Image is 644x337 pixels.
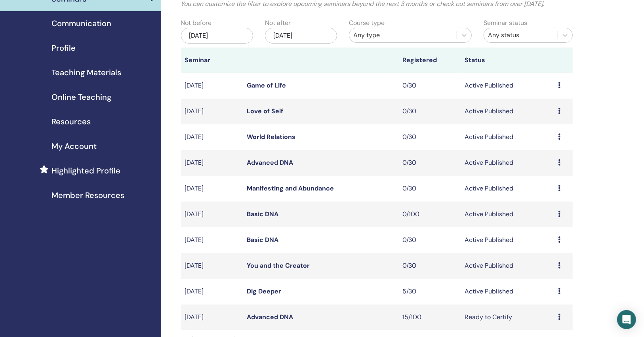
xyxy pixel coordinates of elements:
[461,48,554,73] th: Status
[247,81,286,89] a: Game of Life
[247,210,279,218] a: Basic DNA
[398,73,461,99] td: 0/30
[398,124,461,150] td: 0/30
[353,30,453,40] div: Any type
[181,253,243,279] td: [DATE]
[398,305,461,330] td: 15/100
[265,18,291,28] label: Not after
[247,158,293,167] a: Advanced DNA
[247,261,310,270] a: You and the Creator
[181,202,243,227] td: [DATE]
[181,48,243,73] th: Seminar
[461,73,554,99] td: Active Published
[461,124,554,150] td: Active Published
[461,227,554,253] td: Active Published
[461,202,554,227] td: Active Published
[247,287,282,295] a: Dig Deeper
[181,18,212,28] label: Not before
[181,28,253,44] div: [DATE]
[398,99,461,124] td: 0/30
[51,91,111,103] span: Online Teaching
[51,116,91,128] span: Resources
[247,107,284,115] a: Love of Self
[181,227,243,253] td: [DATE]
[461,305,554,330] td: Ready to Certify
[181,73,243,99] td: [DATE]
[461,99,554,124] td: Active Published
[461,253,554,279] td: Active Published
[181,279,243,305] td: [DATE]
[51,42,76,54] span: Profile
[181,150,243,176] td: [DATE]
[265,28,337,44] div: [DATE]
[247,133,296,141] a: World Relations
[51,165,120,177] span: Highlighted Profile
[461,176,554,202] td: Active Published
[461,279,554,305] td: Active Published
[398,48,461,73] th: Registered
[398,202,461,227] td: 0/100
[349,18,385,28] label: Course type
[398,150,461,176] td: 0/30
[398,279,461,305] td: 5/30
[51,17,111,29] span: Communication
[181,124,243,150] td: [DATE]
[461,150,554,176] td: Active Published
[247,313,293,321] a: Advanced DNA
[181,99,243,124] td: [DATE]
[51,67,121,78] span: Teaching Materials
[51,189,124,201] span: Member Resources
[398,176,461,202] td: 0/30
[247,184,334,192] a: Manifesting and Abundance
[488,30,554,40] div: Any status
[398,253,461,279] td: 0/30
[484,18,527,28] label: Seminar status
[181,176,243,202] td: [DATE]
[51,140,97,152] span: My Account
[247,236,279,244] a: Basic DNA
[617,310,636,329] div: Open Intercom Messenger
[398,227,461,253] td: 0/30
[181,305,243,330] td: [DATE]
